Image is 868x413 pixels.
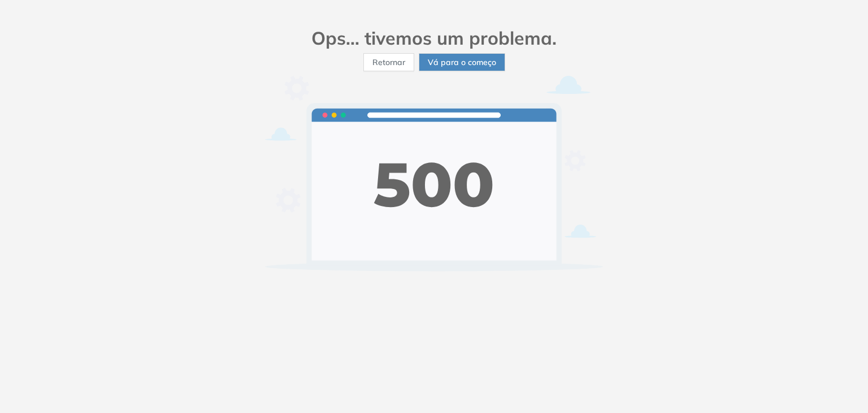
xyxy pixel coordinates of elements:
[264,76,604,271] img: erro
[428,57,496,67] font: Vá para o começo
[419,53,505,71] button: Vá para o começo
[311,27,557,49] font: Ops... tivemos um problema.
[372,57,405,67] font: Retornar
[363,53,414,71] button: Retornar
